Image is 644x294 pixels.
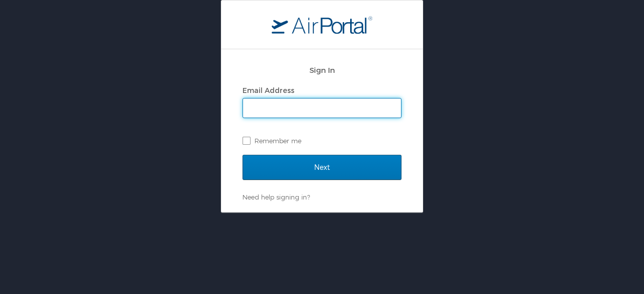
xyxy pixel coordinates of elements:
input: Next [243,155,401,180]
label: Email Address [243,86,294,94]
img: logo [272,16,372,34]
a: Need help signing in? [243,193,310,201]
label: Remember me [243,133,401,148]
h2: Sign In [243,64,401,76]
